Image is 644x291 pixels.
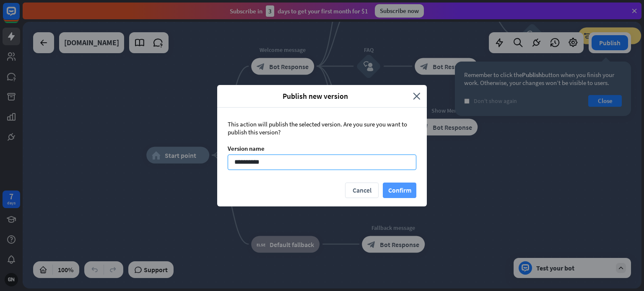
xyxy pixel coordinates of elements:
[223,91,407,101] span: Publish new version
[383,183,416,198] button: Confirm
[228,120,416,136] div: This action will publish the selected version. Are you sure you want to publish this version?
[413,91,421,101] i: close
[7,3,32,28] button: Open LiveChat chat widget
[345,183,379,198] button: Cancel
[228,144,416,152] div: Version name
